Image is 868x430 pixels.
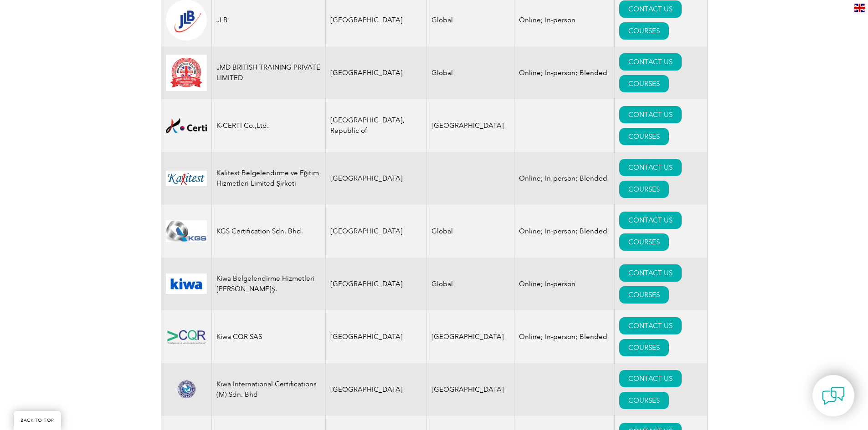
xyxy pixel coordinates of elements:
td: [GEOGRAPHIC_DATA] [325,258,427,310]
td: Global [427,258,514,310]
a: COURSES [619,128,669,145]
td: Online; In-person [514,258,615,310]
a: CONTACT US [619,212,682,229]
td: Kiwa Belgelendirme Hizmetleri [PERSON_NAME]Ş. [211,258,325,310]
td: Global [427,205,514,258]
td: [GEOGRAPHIC_DATA], Republic of [325,99,427,152]
a: COURSES [619,339,669,356]
a: CONTACT US [619,317,682,334]
img: ad0bd99a-310e-ef11-9f89-6045bde6fda5-logo.jpg [166,171,207,186]
td: K-CERTI Co.,Ltd. [211,99,325,152]
a: COURSES [619,22,669,40]
img: 474b7db5-30d3-ec11-a7b6-002248d3b1f1-logo.png [166,378,207,400]
img: dcee4382-0f65-eb11-a812-00224814860b-logo.png [166,329,207,345]
a: CONTACT US [619,370,682,387]
td: [GEOGRAPHIC_DATA] [325,363,427,416]
td: Online; In-person; Blended [514,310,615,363]
a: BACK TO TOP [14,411,61,430]
td: Global [427,46,514,99]
img: 7f98aa8e-08a0-ee11-be37-00224898ad00-logo.jpg [166,220,207,242]
td: Kiwa International Certifications (M) Sdn. Bhd [211,363,325,416]
td: Kiwa CQR SAS [211,310,325,363]
td: [GEOGRAPHIC_DATA] [325,310,427,363]
td: [GEOGRAPHIC_DATA] [427,310,514,363]
img: 8e265a20-6f61-f011-bec2-000d3acaf2fb-logo.jpg [166,55,207,91]
td: Online; In-person; Blended [514,205,615,258]
img: 48d38b1b-b94b-ea11-a812-000d3a7940d5-logo.png [166,118,207,133]
td: [GEOGRAPHIC_DATA] [325,205,427,258]
img: 2fd11573-807e-ea11-a811-000d3ae11abd-logo.jpg [166,273,207,294]
img: contact-chat.png [822,384,845,407]
a: CONTACT US [619,159,682,176]
td: Online; In-person; Blended [514,46,615,99]
a: COURSES [619,392,669,409]
td: KGS Certification Sdn. Bhd. [211,205,325,258]
td: JMD BRITISH TRAINING PRIVATE LIMITED [211,46,325,99]
td: Online; In-person; Blended [514,152,615,205]
a: COURSES [619,286,669,304]
td: [GEOGRAPHIC_DATA] [427,363,514,416]
a: COURSES [619,181,669,198]
td: [GEOGRAPHIC_DATA] [325,152,427,205]
a: COURSES [619,233,669,251]
td: [GEOGRAPHIC_DATA] [325,46,427,99]
a: CONTACT US [619,53,682,71]
a: CONTACT US [619,264,682,282]
img: en [854,4,865,12]
a: COURSES [619,75,669,92]
td: [GEOGRAPHIC_DATA] [427,99,514,152]
a: CONTACT US [619,106,682,123]
a: CONTACT US [619,0,682,18]
td: Kalitest Belgelendirme ve Eğitim Hizmetleri Limited Şirketi [211,152,325,205]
